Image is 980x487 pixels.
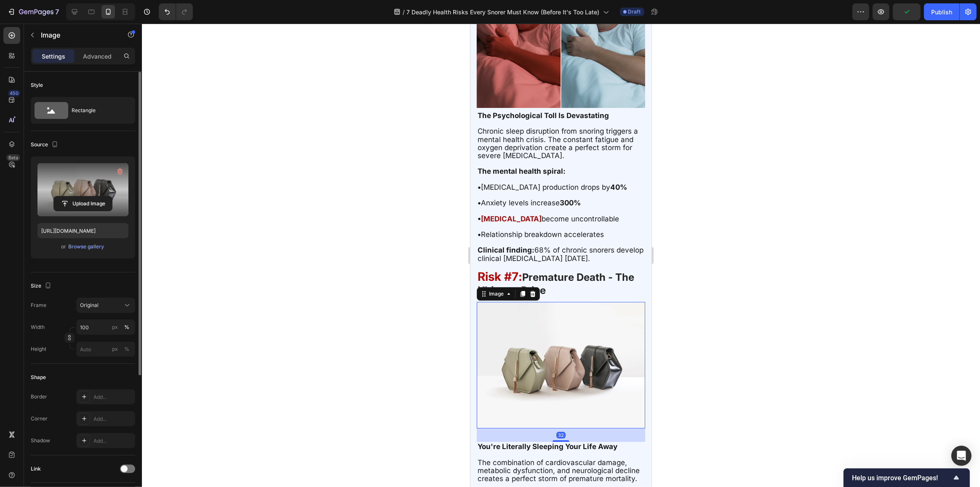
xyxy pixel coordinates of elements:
span: 68% of chronic snorers develop clinical [MEDICAL_DATA] [DATE]. [7,222,173,239]
button: Original [76,298,135,313]
strong: 40% [140,159,157,168]
p: Advanced [83,52,112,61]
button: Show survey - Help us improve GemPages! [852,473,961,483]
strong: Clinical finding: [7,222,64,231]
span: Original [80,301,99,309]
div: Corner [31,415,48,422]
span: The combination of cardiovascular damage, metabolic dysfunction, and neurological decline creates... [7,435,169,459]
button: Publish [924,3,959,20]
strong: You're Literally Sleeping Your Life Away [7,419,147,427]
span: Help us improve GemPages! [852,474,951,482]
span: [MEDICAL_DATA] production drops by [7,159,157,168]
label: Frame [31,301,46,309]
span: become uncontrollable [71,191,149,199]
div: Shape [31,374,46,381]
strong: Risk #7 [7,246,48,260]
strong: • [7,159,11,168]
button: 7 [3,3,63,20]
strong: • [7,207,11,215]
div: Publish [931,8,952,16]
p: Image [41,30,112,40]
label: Width [31,323,45,331]
div: Add... [93,437,133,445]
div: 32 [86,408,95,415]
button: % [110,344,120,354]
button: Upload Image [53,196,112,211]
div: Source [31,139,60,151]
iframe: Design area [470,24,652,487]
span: Anxiety levels increase [7,175,110,183]
label: Height [31,345,46,353]
input: px% [76,342,135,357]
div: Beta [6,154,20,161]
strong: The Psychological Toll Is Devastating [7,88,139,96]
div: Border [31,393,47,401]
input: https://example.com/image.jpg [37,223,128,238]
strong: 300% [89,175,110,183]
div: Style [31,81,43,89]
span: 7 Deadly Health Risks Every Snorer Must Know (Before It's Too Late) [407,8,600,16]
p: Settings [42,52,65,61]
div: % [124,323,129,331]
div: Link [31,465,41,473]
strong: [MEDICAL_DATA] [11,191,71,199]
button: Browse gallery [68,242,105,251]
strong: The mental health spiral: [7,143,95,152]
div: px [112,323,118,331]
strong: • [7,175,11,183]
button: px [122,322,132,332]
img: image_demo.jpg [6,278,175,405]
button: % [110,322,120,332]
span: : [7,246,52,260]
div: Add... [93,393,133,401]
div: Shadow [31,437,50,444]
div: Browse gallery [69,243,104,250]
strong: • [7,191,11,199]
div: Image [17,266,35,274]
span: Draft [628,8,641,16]
span: Chronic sleep disruption from snoring triggers a mental health crisis. The constant fatigue and o... [7,103,168,136]
span: or [61,242,67,252]
span: / [403,8,405,16]
div: 450 [8,90,20,97]
div: Open Intercom Messenger [951,446,972,466]
span: Relationship breakdown accelerates [7,207,134,215]
div: Add... [93,415,133,423]
div: px [112,345,118,353]
div: Size [31,280,53,292]
div: Rectangle [72,101,123,120]
div: % [124,345,129,353]
button: px [122,344,132,354]
input: px% [76,320,135,335]
h2: Premature Death - The Ultimate Price [6,246,175,274]
p: 7 [55,7,59,17]
div: Undo/Redo [159,3,193,20]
